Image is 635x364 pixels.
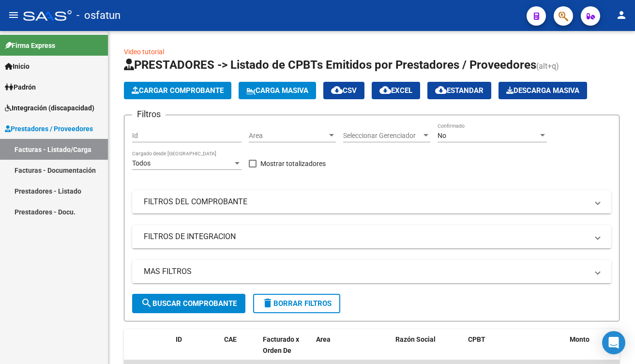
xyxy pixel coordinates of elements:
[506,86,579,95] span: Descarga Masiva
[132,107,166,121] h3: Filtros
[132,225,611,248] mat-expansion-panel-header: FILTROS DE INTEGRACION
[468,335,485,343] span: CPBT
[176,335,182,343] span: ID
[132,190,611,213] mat-expansion-panel-header: FILTROS DEL COMPROBANTE
[602,331,625,354] div: Open Intercom Messenger
[263,335,299,354] span: Facturado x Orden De
[124,58,536,72] span: PRESTADORES -> Listado de CPBTs Emitidos por Prestadores / Proveedores
[438,132,446,139] span: No
[76,5,121,26] span: - osfatun
[239,82,316,99] button: Carga Masiva
[144,266,588,277] mat-panel-title: MAS FILTROS
[435,84,447,96] mat-icon: cloud_download
[224,335,237,343] span: CAE
[5,123,93,134] span: Prestadores / Proveedores
[141,297,152,309] mat-icon: search
[499,82,587,99] button: Descarga Masiva
[379,84,391,96] mat-icon: cloud_download
[427,82,491,99] button: Estandar
[343,132,422,140] span: Seleccionar Gerenciador
[124,82,231,99] button: Cargar Comprobante
[262,297,273,309] mat-icon: delete
[379,86,412,95] span: EXCEL
[141,299,237,308] span: Buscar Comprobante
[435,86,484,95] span: Estandar
[262,299,332,308] span: Borrar Filtros
[372,82,420,99] button: EXCEL
[395,335,436,343] span: Razón Social
[8,9,19,21] mat-icon: menu
[132,159,151,167] span: Todos
[132,86,224,95] span: Cargar Comprobante
[132,294,245,313] button: Buscar Comprobante
[260,158,326,169] span: Mostrar totalizadores
[5,61,30,72] span: Inicio
[253,294,340,313] button: Borrar Filtros
[536,61,559,71] span: (alt+q)
[132,260,611,283] mat-expansion-panel-header: MAS FILTROS
[124,48,164,56] a: Video tutorial
[249,132,327,140] span: Area
[499,82,587,99] app-download-masive: Descarga masiva de comprobantes (adjuntos)
[5,40,55,51] span: Firma Express
[570,335,590,343] span: Monto
[323,82,364,99] button: CSV
[144,231,588,242] mat-panel-title: FILTROS DE INTEGRACION
[5,82,36,92] span: Padrón
[616,9,627,21] mat-icon: person
[316,335,331,343] span: Area
[331,86,357,95] span: CSV
[144,197,588,207] mat-panel-title: FILTROS DEL COMPROBANTE
[5,103,94,113] span: Integración (discapacidad)
[246,86,308,95] span: Carga Masiva
[331,84,343,96] mat-icon: cloud_download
